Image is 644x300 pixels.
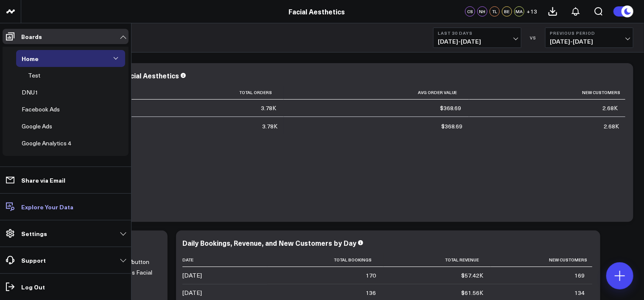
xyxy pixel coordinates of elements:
p: Settings [21,230,47,237]
div: Test [26,70,42,81]
a: Facial Aesthetics [288,7,345,16]
span: [DATE] - [DATE] [438,38,517,45]
div: 136 [366,289,376,297]
div: 170 [366,271,376,280]
div: Facebook Ads [20,104,62,114]
div: 134 [574,289,585,297]
div: 2.68K [604,122,619,131]
th: Date [182,253,267,267]
a: Meta AdsOpen board menu [16,152,66,169]
div: VS [526,35,541,40]
th: Total Bookings [267,253,384,267]
div: 3.78K [262,122,277,131]
span: + 13 [526,8,537,14]
button: Previous Period[DATE]-[DATE] [545,28,633,48]
th: Avg Order Value [284,86,469,100]
div: Google Ads [20,121,54,131]
div: 3.78K [261,104,276,112]
b: Previous Period [550,31,629,36]
b: Last 30 Days [438,31,517,36]
button: Last 30 Days[DATE]-[DATE] [433,28,521,48]
div: [DATE] [182,271,202,280]
p: Share via Email [21,177,65,183]
a: Google Analytics 4Open board menu [16,135,90,152]
a: TestOpen board menu [22,67,59,84]
button: +13 [526,6,537,17]
div: Google Analytics 4 [20,138,73,148]
th: New Customers [491,253,592,267]
span: [DATE] - [DATE] [550,38,629,45]
th: New Customers [469,86,625,100]
th: Total Orders [123,86,284,100]
div: CS [465,6,475,17]
div: $368.69 [441,122,463,131]
div: NH [477,6,487,17]
div: $61.56K [461,289,483,297]
div: Meta Ads [20,155,50,165]
div: MA [514,6,524,17]
div: Home [20,53,41,64]
p: Boards [21,33,42,40]
a: DNU1Open board menu [16,84,56,101]
a: HomeOpen board menu [16,50,57,67]
div: BE [502,6,512,17]
p: Explore Your Data [21,203,73,210]
p: Support [21,257,46,264]
div: 169 [574,271,585,280]
div: TL [490,6,500,17]
p: Log Out [21,283,45,290]
div: 2.68K [602,104,618,112]
div: $368.69 [440,104,462,112]
a: Log Out [3,279,129,294]
div: DNU1 [20,87,40,97]
a: Google AdsOpen board menu [16,118,70,135]
div: $57.42K [461,271,483,280]
div: Daily Bookings, Revenue, and New Customers by Day [182,238,356,247]
div: [DATE] [182,289,202,297]
th: Total Revenue [384,253,491,267]
a: Facebook AdsOpen board menu [16,101,78,118]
